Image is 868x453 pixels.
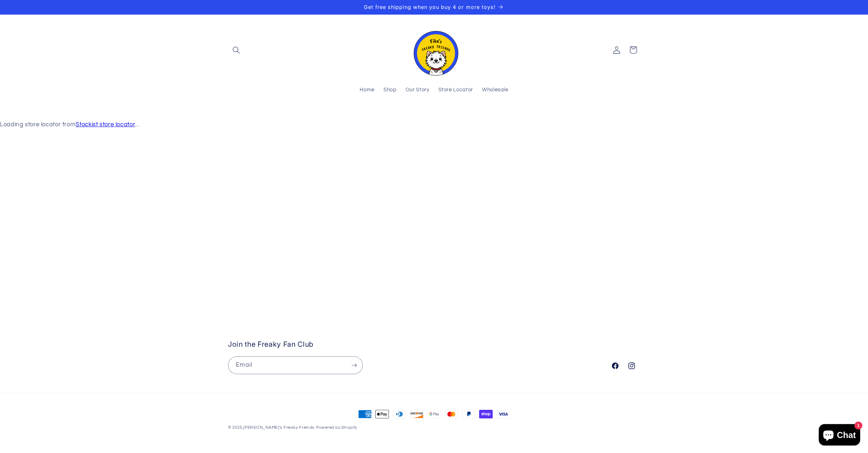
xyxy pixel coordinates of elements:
[406,22,462,78] a: Fika's Freaky Friends
[228,340,600,349] h2: Join the Freaky Fan Club
[438,87,473,93] span: Store Locator
[355,82,379,98] a: Home
[817,424,862,447] inbox-online-store-chat: Shopify online store chat
[316,426,357,429] a: Powered by Shopify
[346,356,362,374] button: Subscribe
[364,4,496,10] span: Get free shipping when you buy 4 or more toys!
[228,42,244,58] summary: Search
[482,87,508,93] span: Wholesale
[228,426,315,429] small: © 2025,
[360,87,375,93] span: Home
[406,87,430,93] span: Our Story
[384,87,397,93] span: Shop
[477,82,513,98] a: Wholesale
[401,82,434,98] a: Our Story
[379,82,401,98] a: Shop
[409,25,459,76] img: Fika's Freaky Friends
[243,426,315,429] a: [PERSON_NAME]'s Freaky Friends
[76,121,135,128] a: Stockist store locator
[434,82,477,98] a: Store Locator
